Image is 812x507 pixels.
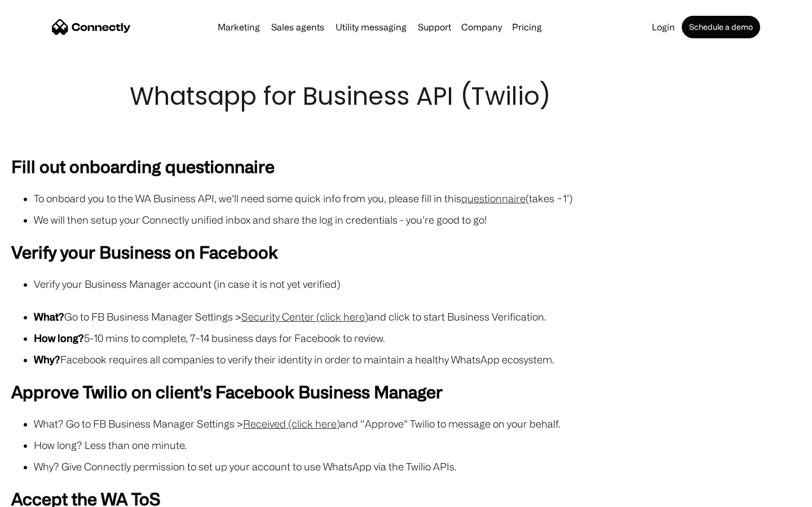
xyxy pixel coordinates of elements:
h1: Whatsapp for Business API (Twilio) [130,79,682,114]
a: Utility messaging [331,23,411,32]
li: How long? Less than one minute. [34,437,801,453]
a: Received (click here) [243,418,340,429]
li: 5-10 mins to complete, 7-14 business days for Facebook to review. [34,330,801,346]
a: Login [647,23,679,32]
li: We will then setup your Connectly unified inbox and share the log in credentials - you’re good to... [34,212,801,228]
strong: Verify your Business on Facebook [11,242,278,261]
strong: Approve Twilio on client's Facebook Business Manager [11,382,443,401]
li: What? Go to FB Business Manager Settings > and “Approve” Twilio to message on your behalf. [34,416,801,432]
strong: How long? [34,332,84,344]
a: Schedule a demo [682,16,760,38]
a: questionnaire [461,193,526,204]
a: Pricing [507,23,546,32]
div: Company [461,19,502,35]
li: To onboard you to the WA Business API, we’ll need some quick info from you, please fill in this (... [34,190,801,206]
a: Marketing [213,23,264,32]
li: Facebook requires all companies to verify their identity in order to maintain a healthy WhatsApp ... [34,352,801,367]
strong: Why? [34,354,60,365]
li: Go to FB Business Manager Settings > and click to start Business Verification. [34,309,801,324]
ul: Language list [23,487,68,503]
strong: What? [34,311,64,322]
li: Why? Give Connectly permission to set up your account to use WhatsApp via the Twilio APIs. [34,459,801,474]
a: Security Center (click here) [241,311,368,322]
a: Support [413,23,456,32]
strong: Fill out onboarding questionnaire [11,157,275,176]
li: Verify your Business Manager account (in case it is not yet verified) [34,276,801,292]
a: Sales agents [267,23,329,32]
aside: Language selected: English [11,487,68,503]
